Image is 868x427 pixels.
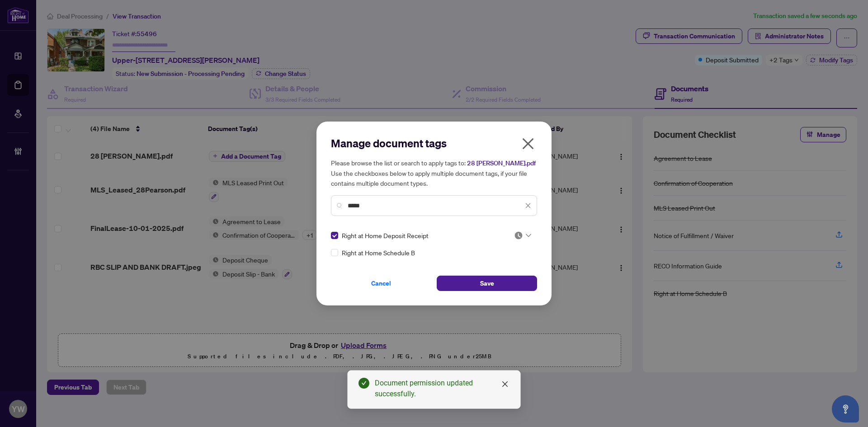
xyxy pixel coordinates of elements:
span: close [525,202,531,209]
img: status [514,231,523,240]
button: Cancel [331,276,431,291]
button: Open asap [832,395,859,422]
span: Cancel [371,276,391,291]
span: close [501,380,509,388]
span: 28 [PERSON_NAME].pdf [467,159,536,167]
span: close [521,136,535,151]
span: Right at Home Schedule B [342,248,415,258]
button: Save [437,276,537,291]
span: check-circle [359,378,369,389]
span: Save [480,276,494,291]
h2: Manage document tags [331,136,537,150]
span: Right at Home Deposit Receipt [342,230,429,240]
h5: Please browse the list or search to apply tags to: Use the checkboxes below to apply multiple doc... [331,158,537,188]
div: Document permission updated successfully. [375,378,509,399]
a: Close [500,379,510,389]
span: Pending Review [514,231,531,240]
